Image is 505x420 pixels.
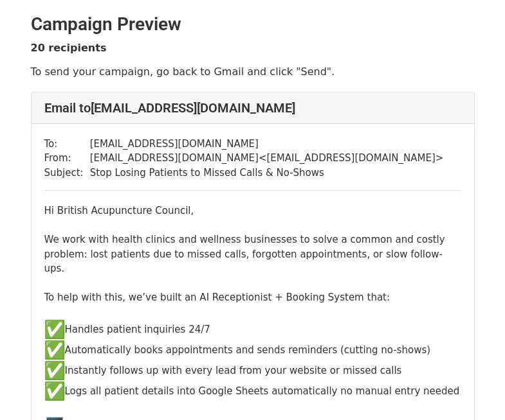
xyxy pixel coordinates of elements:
[44,340,65,360] img: ✅
[90,166,444,180] td: Stop Losing Patients to Missed Calls & No-Shows
[44,137,90,152] td: To:
[44,360,65,381] img: ✅
[44,151,90,166] td: From:
[31,42,107,54] strong: 20 recipients
[90,137,444,152] td: [EMAIL_ADDRESS][DOMAIN_NAME]
[90,151,444,166] td: [EMAIL_ADDRESS][DOMAIN_NAME] < [EMAIL_ADDRESS][DOMAIN_NAME] >
[44,381,65,401] img: ✅
[31,13,475,35] h2: Campaign Preview
[44,166,90,180] td: Subject:
[31,65,475,78] p: To send your campaign, go back to Gmail and click "Send".
[44,100,461,116] h4: Email to [EMAIL_ADDRESS][DOMAIN_NAME]
[44,319,65,340] img: ✅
